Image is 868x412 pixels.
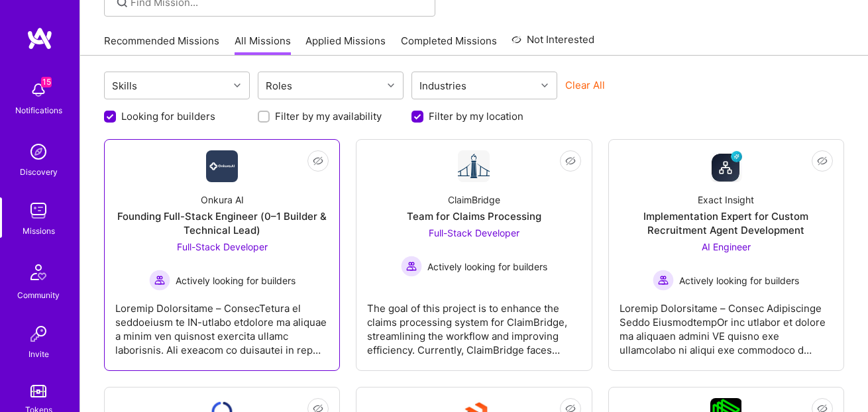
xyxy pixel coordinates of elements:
[401,34,497,56] a: Completed Missions
[206,150,238,182] img: Company Logo
[115,150,329,360] a: Company LogoOnkura AIFounding Full-Stack Engineer (0–1 Builder & Technical Lead)Full-Stack Develo...
[512,32,594,56] a: Not Interested
[17,288,60,302] div: Community
[121,109,215,123] label: Looking for builders
[565,156,576,166] i: icon EyeClosed
[109,76,140,95] div: Skills
[20,165,58,179] div: Discovery
[25,321,52,347] img: Invite
[305,34,386,56] a: Applied Missions
[698,193,754,207] div: Exact Insight
[27,26,53,50] img: logo
[416,76,470,95] div: Industries
[15,103,62,117] div: Notifications
[679,274,799,287] span: Actively looking for builders
[541,82,548,89] i: icon Chevron
[115,291,329,357] div: Loremip Dolorsitame – ConsecTetura el seddoeiusm te IN-utlabo etdolore ma aliquae a minim ven qui...
[448,193,500,207] div: ClaimBridge
[176,274,296,287] span: Actively looking for builders
[30,385,46,397] img: tokens
[25,77,52,103] img: bell
[25,138,52,165] img: discovery
[275,109,382,123] label: Filter by my availability
[115,209,329,237] div: Founding Full-Stack Engineer (0–1 Builder & Technical Lead)
[234,82,241,89] i: icon Chevron
[201,193,244,207] div: Onkura AI
[702,241,751,252] span: AI Engineer
[565,78,605,92] button: Clear All
[458,150,490,182] img: Company Logo
[620,150,833,360] a: Company LogoExact InsightImplementation Expert for Custom Recruitment Agent DevelopmentAI Enginee...
[427,260,547,274] span: Actively looking for builders
[23,256,54,288] img: Community
[235,34,291,56] a: All Missions
[429,227,519,238] span: Full-Stack Developer
[817,156,828,166] i: icon EyeClosed
[620,291,833,357] div: Loremip Dolorsitame – Consec Adipiscinge Seddo EiusmodtempOr inc utlabor et dolore ma aliquaen ad...
[262,76,296,95] div: Roles
[104,34,219,56] a: Recommended Missions
[23,224,55,238] div: Missions
[367,150,580,360] a: Company LogoClaimBridgeTeam for Claims ProcessingFull-Stack Developer Actively looking for builde...
[388,82,394,89] i: icon Chevron
[407,209,541,223] div: Team for Claims Processing
[653,270,674,291] img: Actively looking for builders
[313,156,323,166] i: icon EyeClosed
[25,197,52,224] img: teamwork
[367,291,580,357] div: The goal of this project is to enhance the claims processing system for ClaimBridge, streamlining...
[429,109,523,123] label: Filter by my location
[149,270,170,291] img: Actively looking for builders
[41,77,52,87] span: 15
[401,256,422,277] img: Actively looking for builders
[620,209,833,237] div: Implementation Expert for Custom Recruitment Agent Development
[28,347,49,361] div: Invite
[177,241,268,252] span: Full-Stack Developer
[710,150,742,182] img: Company Logo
